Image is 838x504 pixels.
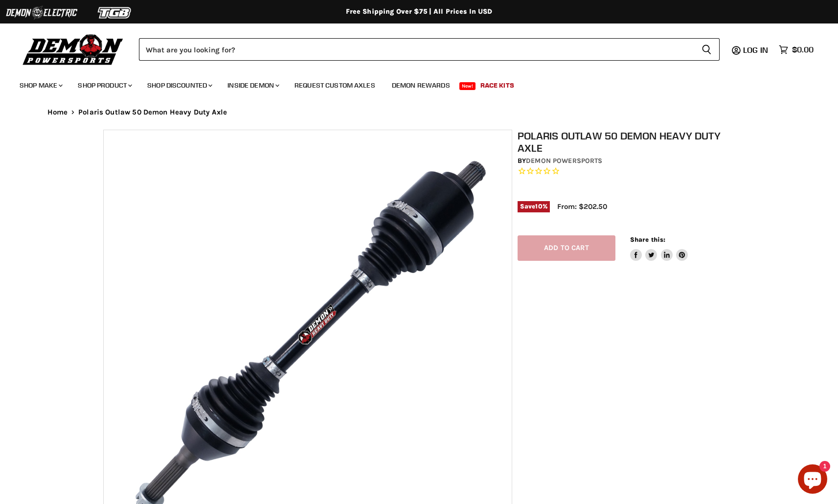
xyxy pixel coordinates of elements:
a: Shop Discounted [140,75,218,95]
a: Home [47,108,68,116]
span: Rated 0.0 out of 5 stars 0 reviews [518,166,741,177]
input: Search [139,38,694,61]
span: 10 [535,203,542,210]
img: Demon Powersports [20,32,127,67]
span: Polaris Outlaw 50 Demon Heavy Duty Axle [78,108,227,116]
span: New! [459,82,476,90]
span: Log in [743,45,768,55]
a: Race Kits [473,75,521,95]
div: Free Shipping Over $75 | All Prices In USD [28,7,811,16]
button: Search [694,38,720,61]
a: Shop Make [12,75,68,95]
aside: Share this: [630,235,688,261]
inbox-online-store-chat: Shopify online store chat [795,464,830,496]
img: Demon Electric Logo 2 [5,3,78,22]
span: From: $202.50 [557,202,607,211]
div: by [518,156,741,166]
nav: Breadcrumbs [28,108,811,116]
span: Save % [518,201,550,212]
a: Log in [739,46,774,54]
a: $0.00 [774,43,818,57]
a: Shop Product [70,75,138,95]
span: Share this: [630,236,665,243]
a: Demon Rewards [385,75,457,95]
img: TGB Logo 2 [78,3,152,22]
ul: Main menu [12,71,811,95]
a: Request Custom Axles [287,75,383,95]
a: Demon Powersports [526,157,602,165]
span: $0.00 [792,45,814,54]
form: Product [139,38,720,61]
h1: Polaris Outlaw 50 Demon Heavy Duty Axle [518,130,741,154]
a: Inside Demon [220,75,285,95]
